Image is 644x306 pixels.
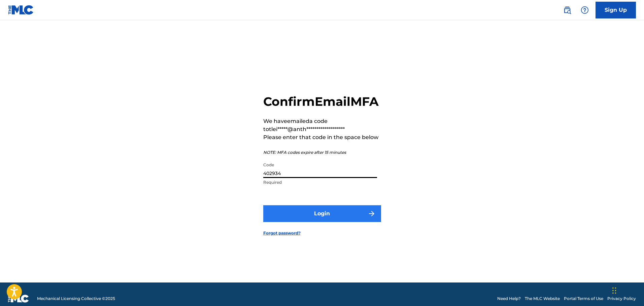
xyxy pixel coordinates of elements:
[596,2,636,18] a: Sign Up
[37,296,115,302] span: Mechanical Licensing Collective © 2025
[8,5,34,15] img: MLC Logo
[578,3,591,17] div: Help
[368,210,376,218] img: f7272a7cc735f4ea7f67.svg
[563,6,571,14] img: search
[612,280,616,301] div: Drag
[263,94,381,109] h2: Confirm Email MFA
[263,230,301,236] a: Forgot password?
[263,149,381,156] p: NOTE: MFA codes expire after 15 minutes
[263,133,381,141] p: Please enter that code in the space below
[607,296,636,302] a: Privacy Policy
[263,205,381,222] button: Login
[561,3,574,17] a: Public Search
[525,296,560,302] a: The MLC Website
[564,296,603,302] a: Portal Terms of Use
[497,296,521,302] a: Need Help?
[610,274,644,306] iframe: Chat Widget
[8,295,29,303] img: logo
[263,179,377,185] p: Required
[581,6,589,14] img: help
